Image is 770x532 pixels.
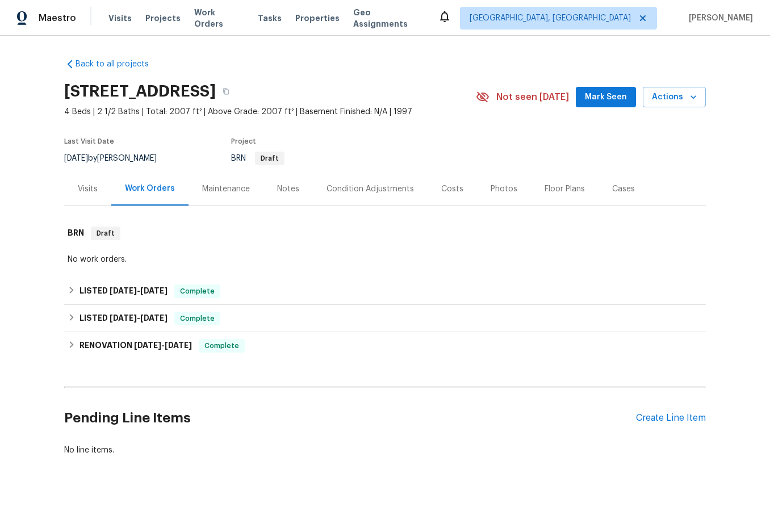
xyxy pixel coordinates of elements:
[585,90,627,104] span: Mark Seen
[612,183,635,195] div: Cases
[134,341,161,349] span: [DATE]
[79,284,168,298] h6: LISTED
[202,183,250,195] div: Maintenance
[256,155,283,162] span: Draft
[140,314,168,322] span: [DATE]
[231,154,284,162] span: BRN
[258,14,282,22] span: Tasks
[441,183,463,195] div: Costs
[39,12,76,24] span: Maestro
[295,12,340,24] span: Properties
[652,90,697,104] span: Actions
[110,314,137,322] span: [DATE]
[92,228,119,239] span: Draft
[110,314,168,322] span: -
[64,392,636,445] h2: Pending Line Items
[684,12,753,24] span: [PERSON_NAME]
[576,87,636,108] button: Mark Seen
[140,287,168,295] span: [DATE]
[64,305,706,332] div: LISTED [DATE]-[DATE]Complete
[636,413,706,424] div: Create Line Item
[491,183,517,195] div: Photos
[64,332,706,359] div: RENOVATION [DATE]-[DATE]Complete
[110,287,168,295] span: -
[78,183,98,195] div: Visits
[64,215,706,252] div: BRN Draft
[277,183,299,195] div: Notes
[175,286,219,297] span: Complete
[470,12,631,24] span: [GEOGRAPHIC_DATA], [GEOGRAPHIC_DATA]
[64,152,170,165] div: by [PERSON_NAME]
[145,12,181,24] span: Projects
[194,7,244,30] span: Work Orders
[64,278,706,305] div: LISTED [DATE]-[DATE]Complete
[64,106,476,118] span: 4 Beds | 2 1/2 Baths | Total: 2007 ft² | Above Grade: 2007 ft² | Basement Finished: N/A | 1997
[643,87,706,108] button: Actions
[165,341,192,349] span: [DATE]
[68,227,84,240] h6: BRN
[545,183,585,195] div: Floor Plans
[64,86,216,97] h2: [STREET_ADDRESS]
[134,341,192,349] span: -
[64,58,173,70] a: Back to all projects
[79,312,168,325] h6: LISTED
[68,254,702,265] div: No work orders.
[125,183,175,194] div: Work Orders
[79,339,192,353] h6: RENOVATION
[231,138,256,145] span: Project
[496,91,569,103] span: Not seen [DATE]
[200,340,244,351] span: Complete
[64,138,114,145] span: Last Visit Date
[327,183,414,195] div: Condition Adjustments
[353,7,424,30] span: Geo Assignments
[108,12,132,24] span: Visits
[64,445,706,456] div: No line items.
[64,154,88,162] span: [DATE]
[110,287,137,295] span: [DATE]
[175,313,219,324] span: Complete
[216,81,236,102] button: Copy Address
